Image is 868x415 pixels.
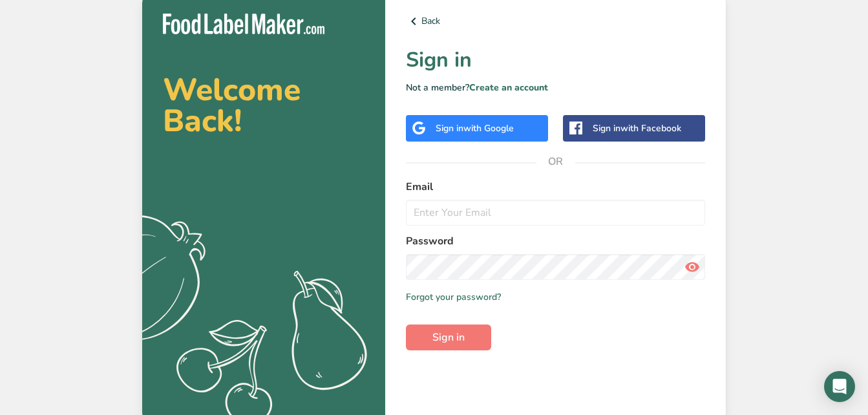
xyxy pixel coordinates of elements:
[620,122,681,134] span: with Facebook
[406,81,705,94] p: Not a member?
[436,122,514,135] div: Sign in
[406,45,705,76] h1: Sign in
[163,14,324,35] img: Food Label Maker
[463,122,514,134] span: with Google
[406,290,501,304] a: Forgot your password?
[406,179,705,195] label: Email
[432,330,465,345] span: Sign in
[469,81,548,94] a: Create an account
[824,371,855,402] div: Open Intercom Messenger
[406,14,705,29] a: Back
[163,74,365,136] h2: Welcome Back!
[593,122,681,135] div: Sign in
[536,142,575,181] span: OR
[406,200,705,226] input: Enter Your Email
[406,325,491,350] button: Sign in
[406,233,705,249] label: Password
